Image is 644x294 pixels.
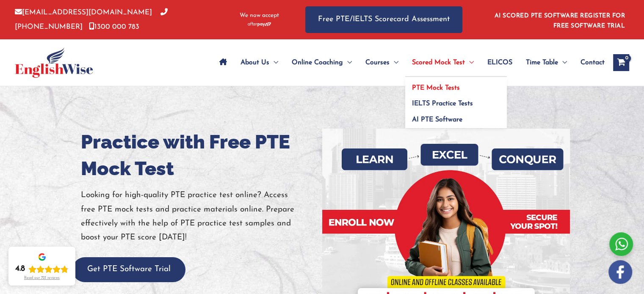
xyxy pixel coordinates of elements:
[412,100,473,107] span: IELTS Practice Tests
[81,129,316,182] h1: Practice with Free PTE Mock Test
[15,9,152,16] a: [EMAIL_ADDRESS][DOMAIN_NAME]
[574,48,605,77] a: Contact
[558,48,567,77] span: Menu Toggle
[580,48,605,77] span: Contact
[15,47,93,78] img: cropped-ew-logo
[412,85,460,91] span: PTE Mock Tests
[15,9,168,30] a: [PHONE_NUMBER]
[234,48,285,77] a: About UsMenu Toggle
[495,13,625,29] a: AI SCORED PTE SOFTWARE REGISTER FOR FREE SOFTWARE TRIAL
[365,48,390,77] span: Courses
[15,264,69,274] div: Rating: 4.8 out of 5
[15,264,25,274] div: 4.8
[465,48,474,77] span: Menu Toggle
[608,260,632,284] img: white-facebook.png
[213,48,605,77] nav: Site Navigation: Main Menu
[359,48,405,77] a: CoursesMenu Toggle
[412,116,462,123] span: AI PTE Software
[24,276,60,280] div: Read our 721 reviews
[240,48,269,77] span: About Us
[305,6,462,33] a: Free PTE/IELTS Scorecard Assessment
[519,48,574,77] a: Time TableMenu Toggle
[81,188,316,245] p: Looking for high-quality PTE practice test online? Access free PTE mock tests and practice materi...
[248,22,271,27] img: Afterpay-Logo
[72,257,185,282] button: Get PTE Software Trial
[72,265,185,273] a: Get PTE Software Trial
[405,48,481,77] a: Scored Mock TestMenu Toggle
[89,23,139,30] a: 1300 000 783
[613,54,629,71] a: View Shopping Cart, empty
[412,48,465,77] span: Scored Mock Test
[285,48,359,77] a: Online CoachingMenu Toggle
[489,6,629,33] aside: Header Widget 1
[487,48,512,77] span: ELICOS
[405,109,507,128] a: AI PTE Software
[269,48,278,77] span: Menu Toggle
[292,48,343,77] span: Online Coaching
[526,48,558,77] span: Time Table
[240,11,279,20] span: We now accept
[343,48,352,77] span: Menu Toggle
[405,77,507,93] a: PTE Mock Tests
[390,48,398,77] span: Menu Toggle
[481,48,519,77] a: ELICOS
[405,93,507,109] a: IELTS Practice Tests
